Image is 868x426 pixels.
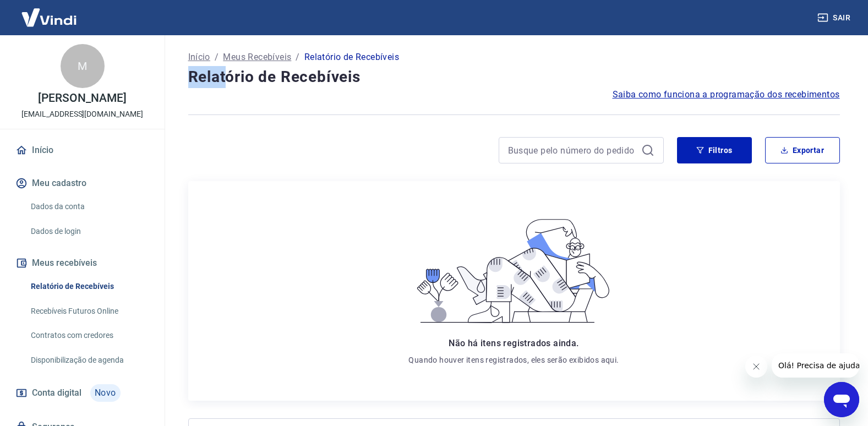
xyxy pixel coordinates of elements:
a: Contratos com credores [26,324,151,347]
img: Vindi [13,1,85,34]
span: Olá! Precisa de ajuda? [7,8,92,17]
iframe: Botão para abrir a janela de mensagens [824,382,859,417]
p: / [215,51,219,64]
a: Relatório de Recebíveis [26,275,151,298]
p: Quando houver itens registrados, eles serão exibidos aqui. [408,354,619,365]
a: Início [13,138,151,162]
iframe: Fechar mensagem [745,356,767,378]
a: Dados da conta [26,195,151,218]
a: Recebíveis Futuros Online [26,300,151,323]
span: Novo [90,384,121,402]
p: / [296,51,299,64]
button: Filtros [677,137,752,163]
a: Conta digitalNovo [13,380,151,406]
button: Meus recebíveis [13,251,151,275]
p: [PERSON_NAME] [38,92,126,104]
input: Busque pelo número do pedido [508,142,637,159]
span: Não há itens registrados ainda. [449,338,578,348]
a: Disponibilização de agenda [26,349,151,372]
button: Exportar [765,137,840,163]
p: [EMAIL_ADDRESS][DOMAIN_NAME] [21,108,143,120]
a: Dados de login [26,220,151,243]
p: Relatório de Recebíveis [304,51,399,64]
a: Início [188,51,210,64]
button: Meu cadastro [13,171,151,195]
div: M [61,44,105,88]
h4: Relatório de Recebíveis [188,66,840,88]
span: Conta digital [32,385,81,401]
a: Meus Recebíveis [223,51,291,64]
a: Saiba como funciona a programação dos recebimentos [613,88,840,101]
iframe: Mensagem da empresa [772,353,859,378]
button: Sair [815,8,855,28]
